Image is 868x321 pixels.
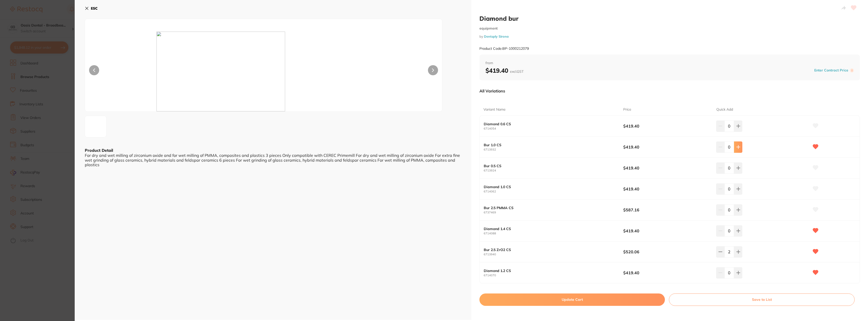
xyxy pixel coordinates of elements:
[479,293,665,306] button: Update Cart
[484,269,609,273] b: Diamond 1.2 CS
[669,293,855,306] button: Save to List
[479,15,860,22] h2: Diamond bur
[850,68,854,72] label: i
[484,127,623,130] small: 6714054
[484,190,623,193] small: 6714062
[484,253,623,256] small: 6713940
[483,107,506,112] p: Variant Name
[484,227,609,231] b: Diamond 1.4 CS
[484,185,609,189] b: Diamond 1.0 CS
[484,143,609,147] b: Bur 1.0 CS
[484,232,623,235] small: 6714088
[85,153,461,167] div: For dry and wet milling of zirconium oxide and for wet milling of PMMA, composites and plastics 3...
[479,46,529,51] small: Product Code: BP-1000212079
[623,249,707,255] b: $520.06
[623,144,707,150] b: $419.40
[479,35,860,38] small: by
[623,107,631,112] p: Price
[156,32,371,111] img: aW1lbWlsbC5qcGc
[623,186,707,192] b: $419.40
[484,169,623,172] small: 6713924
[484,248,609,252] b: Bur 2.5 ZrO2 CS
[485,67,524,74] b: $419.40
[716,107,733,112] p: Quick Add
[484,164,609,168] b: Bur 0.5 CS
[484,122,609,126] b: Diamond 0.6 CS
[479,88,505,93] p: All Variations
[479,26,860,31] small: equipment
[510,69,524,74] span: excl. GST
[623,207,707,213] b: $587.16
[85,148,113,153] b: Product Detail
[484,211,623,214] small: 6737469
[623,270,707,276] b: $419.40
[623,123,707,129] b: $419.40
[91,6,98,11] b: ESC
[623,228,707,234] b: $419.40
[484,206,609,210] b: Bur 2.5 PMMA CS
[485,61,854,66] span: from
[85,4,98,13] button: ESC
[623,165,707,171] b: $419.40
[484,148,623,151] small: 6713932
[484,274,623,277] small: 6714070
[484,34,509,38] a: Dentsply Sirona
[87,125,91,129] img: aW1lbWlsbC5qcGc
[813,68,850,73] button: Enter Contract Price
